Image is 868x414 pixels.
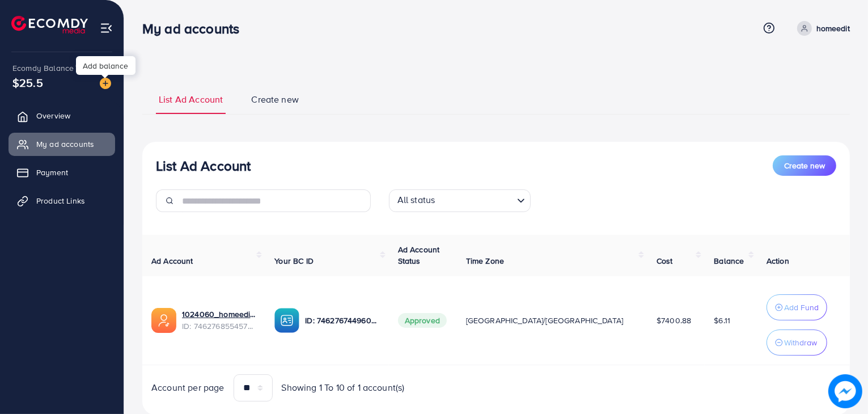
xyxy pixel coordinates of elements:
h3: My ad accounts [142,20,248,37]
span: All status [395,191,438,209]
span: My ad accounts [36,138,94,150]
div: Search for option [389,189,531,212]
span: Overview [36,110,70,121]
a: Overview [9,104,115,127]
input: Search for option [438,192,512,209]
span: Product Links [36,195,85,206]
span: Your BC ID [274,255,314,267]
span: Approved [398,313,447,328]
span: Time Zone [466,255,504,267]
div: Add balance [76,56,136,75]
button: Add Fund [767,294,827,320]
span: Showing 1 To 10 of 1 account(s) [282,381,405,394]
a: Payment [9,161,115,184]
span: Ad Account Status [398,244,440,267]
p: ID: 7462767449604177937 [305,314,379,327]
img: ic-ads-acc.e4c84228.svg [151,308,176,333]
img: image [100,78,111,89]
span: Payment [36,167,68,178]
span: Create new [251,93,299,106]
button: Create new [773,155,836,176]
img: logo [11,16,88,33]
p: Add Fund [784,301,819,314]
button: Withdraw [767,329,827,356]
span: List Ad Account [159,93,223,106]
img: menu [100,22,113,35]
span: Cost [657,255,673,267]
span: Ecomdy Balance [12,62,74,74]
span: Balance [714,255,744,267]
span: ID: 7462768554572742672 [182,320,256,332]
span: $25.5 [12,74,43,91]
span: Action [767,255,789,267]
span: Ad Account [151,255,193,267]
span: $7400.88 [657,315,691,326]
h3: List Ad Account [156,158,251,174]
span: Account per page [151,381,225,394]
a: My ad accounts [9,133,115,155]
span: $6.11 [714,315,730,326]
p: homeedit [816,22,850,35]
div: <span class='underline'>1024060_homeedit7_1737561213516</span></br>7462768554572742672 [182,309,256,332]
a: Product Links [9,189,115,212]
a: 1024060_homeedit7_1737561213516 [182,309,256,320]
span: [GEOGRAPHIC_DATA]/[GEOGRAPHIC_DATA] [466,315,624,326]
a: homeedit [793,21,850,36]
img: ic-ba-acc.ded83a64.svg [274,308,299,333]
span: Create new [784,160,825,171]
p: Withdraw [784,336,817,349]
img: image [829,375,862,408]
